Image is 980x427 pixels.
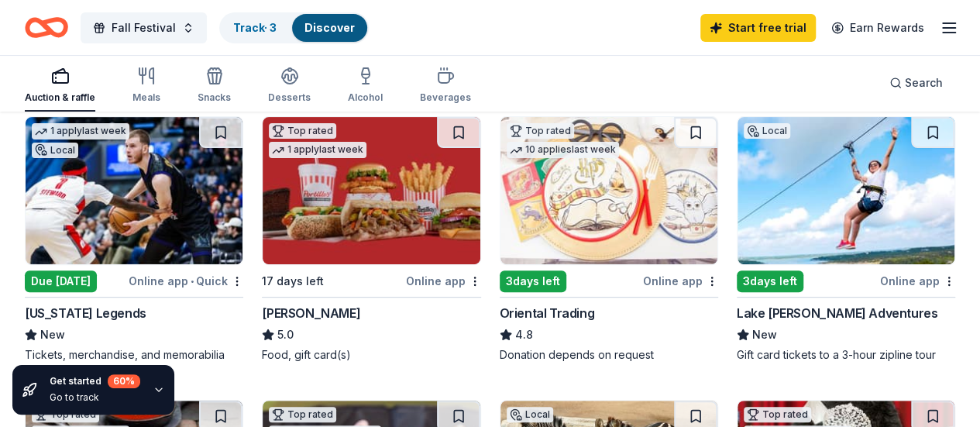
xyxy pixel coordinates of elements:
button: Fall Festival [81,12,207,43]
button: Snacks [198,60,231,112]
div: Top rated [744,407,811,422]
div: Oriental Trading [500,304,595,322]
span: New [752,325,777,344]
div: [US_STATE] Legends [25,304,146,322]
div: Due [DATE] [25,270,97,292]
a: Start free trial [700,14,816,42]
div: Online app [880,271,955,291]
div: Online app [643,271,718,291]
a: Track· 3 [233,21,277,34]
a: Image for Texas Legends1 applylast weekLocalDue [DATE]Online app•Quick[US_STATE] LegendsNewTicket... [25,116,243,363]
div: 1 apply last week [269,142,366,158]
div: Online app [406,271,481,291]
div: Lake [PERSON_NAME] Adventures [737,304,937,322]
a: Earn Rewards [822,14,934,42]
a: Home [25,9,68,46]
img: Image for Texas Legends [26,117,242,264]
div: Food, gift card(s) [262,347,480,363]
button: Beverages [420,60,471,112]
img: Image for Lake Travis Zipline Adventures [738,117,954,264]
button: Meals [132,60,160,112]
div: Auction & raffle [25,91,95,104]
div: 3 days left [500,270,566,292]
div: Top rated [507,123,574,139]
a: Image for Oriental TradingTop rated10 applieslast week3days leftOnline appOriental Trading4.8Dona... [500,116,718,363]
button: Track· 3Discover [219,12,369,43]
div: Top rated [269,407,336,422]
div: Tickets, merchandise, and memorabilia [25,347,243,363]
div: Top rated [269,123,336,139]
div: Meals [132,91,160,104]
span: 4.8 [515,325,533,344]
div: 17 days left [262,272,324,291]
div: Online app Quick [129,271,243,291]
div: Local [744,123,790,139]
div: 60 % [108,374,140,388]
div: 10 applies last week [507,142,619,158]
span: 5.0 [277,325,294,344]
a: Image for Lake Travis Zipline AdventuresLocal3days leftOnline appLake [PERSON_NAME] AdventuresNew... [737,116,955,363]
div: 1 apply last week [32,123,129,139]
div: Donation depends on request [500,347,718,363]
span: • [191,275,194,288]
button: Desserts [268,60,311,112]
div: Snacks [198,91,231,104]
span: New [40,325,65,344]
div: Go to track [50,391,140,404]
div: 3 days left [737,270,803,292]
div: Local [32,143,78,158]
button: Search [877,67,955,98]
img: Image for Portillo's [263,117,480,264]
div: Alcohol [348,91,383,104]
div: [PERSON_NAME] [262,304,360,322]
div: Beverages [420,91,471,104]
div: Get started [50,374,140,388]
a: Image for Portillo'sTop rated1 applylast week17 days leftOnline app[PERSON_NAME]5.0Food, gift car... [262,116,480,363]
a: Discover [304,21,355,34]
div: Gift card tickets to a 3-hour zipline tour [737,347,955,363]
span: Search [905,74,943,92]
button: Auction & raffle [25,60,95,112]
div: Desserts [268,91,311,104]
button: Alcohol [348,60,383,112]
img: Image for Oriental Trading [500,117,717,264]
div: Local [507,407,553,422]
span: Fall Festival [112,19,176,37]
